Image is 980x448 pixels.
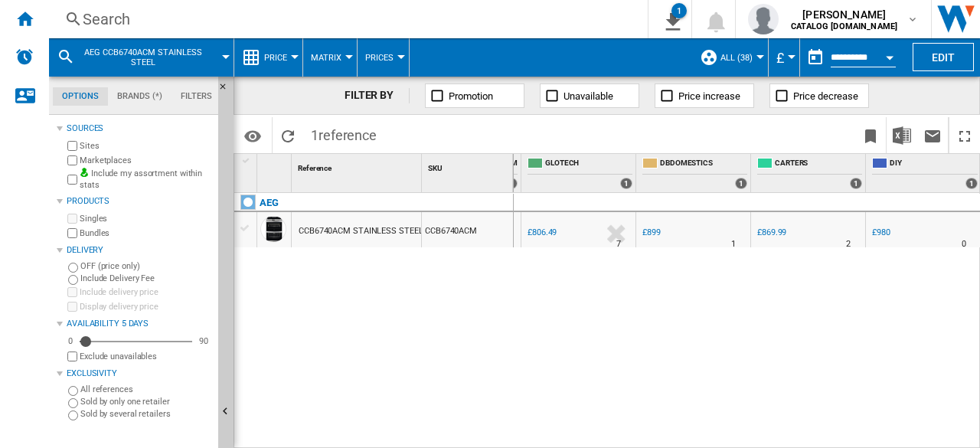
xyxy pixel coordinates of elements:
div: £899 [642,227,661,237]
div: Delivery [67,244,212,257]
span: 1 [303,117,384,149]
button: Options [237,122,268,149]
md-menu: Currency [769,38,800,77]
label: Include Delivery Fee [80,273,212,284]
div: CCB6740ACM [422,212,513,247]
div: CCB6740ACM STAINLESS STEEL [299,214,423,249]
div: Reference Sort None [295,154,421,178]
img: mysite-bg-18x18.png [80,168,89,177]
span: Promotion [449,90,493,102]
span: CARTERS [775,158,862,171]
span: Reference [298,164,332,172]
input: Include Delivery Fee [68,275,78,285]
div: £869.99 [757,227,786,237]
label: Sold by several retailers [80,408,212,420]
span: Price decrease [793,90,858,102]
md-slider: Availability [80,334,192,349]
button: Edit [913,43,974,71]
span: DBDOMESTICS [660,158,747,171]
label: Bundles [80,227,212,239]
span: reference [318,127,377,143]
span: SKU [428,164,443,172]
button: Send this report by email [917,117,948,153]
input: Display delivery price [67,302,77,312]
div: 1 offers sold by GLOTECH [620,178,632,189]
div: Sort None [260,154,291,178]
label: Singles [80,213,212,224]
label: OFF (price only) [80,260,212,272]
label: Sold by only one retailer [80,396,212,407]
button: Price increase [655,83,754,108]
button: Unavailable [540,83,639,108]
div: 90 [195,335,212,347]
label: Display delivery price [80,301,212,312]
div: Exclusivity [67,368,212,380]
md-tab-item: Filters [171,87,221,106]
div: 1 [671,3,687,18]
div: Delivery Time : 0 day [962,237,966,252]
div: Sort None [425,154,513,178]
label: All references [80,384,212,395]
div: FILTER BY [345,88,410,103]
input: Include my assortment within stats [67,170,77,189]
label: Marketplaces [80,155,212,166]
button: Maximize [949,117,980,153]
button: Download in Excel [887,117,917,153]
div: Products [67,195,212,208]
div: SKU Sort None [425,154,513,178]
div: 0 [64,335,77,347]
button: Promotion [425,83,524,108]
input: Sold by only one retailer [68,398,78,408]
button: md-calendar [800,42,831,73]
input: Sites [67,141,77,151]
input: OFF (price only) [68,263,78,273]
span: GLOTECH [545,158,632,171]
div: GLOTECH 1 offers sold by GLOTECH [524,154,635,192]
img: excel-24x24.png [893,126,911,145]
md-tab-item: Options [53,87,108,106]
label: Include delivery price [80,286,212,298]
div: DBDOMESTICS 1 offers sold by DBDOMESTICS [639,154,750,192]
span: Prices [365,53,394,63]
button: Open calendar [876,41,903,69]
div: ALL (38) [700,38,760,77]
input: Sold by several retailers [68,410,78,420]
button: Bookmark this report [855,117,886,153]
div: £899 [640,225,661,240]
button: Matrix [311,38,349,77]
button: Price [264,38,295,77]
input: Display delivery price [67,352,77,361]
span: Price increase [678,90,740,102]
div: Delivery Time : 7 days [616,237,621,252]
div: Sources [67,123,212,135]
div: £869.99 [755,225,786,240]
span: Unavailable [563,90,613,102]
span: [PERSON_NAME] [791,7,897,22]
label: Exclude unavailables [80,351,212,362]
span: DIY [890,158,978,171]
div: £806.49 [525,225,557,240]
div: CARTERS 1 offers sold by CARTERS [754,154,865,192]
span: £ [776,50,784,66]
img: profile.jpg [748,4,779,34]
div: £980 [870,225,890,240]
div: 1 offers sold by DBDOMESTICS [735,178,747,189]
div: £ [776,38,792,77]
div: Delivery Time : 2 days [846,237,851,252]
button: Prices [365,38,401,77]
b: CATALOG [DOMAIN_NAME] [791,21,897,31]
md-tab-item: Brands (*) [108,87,171,106]
button: Price decrease [769,83,869,108]
div: Search [83,8,608,30]
input: Bundles [67,228,77,238]
input: All references [68,386,78,396]
button: Hide [218,77,237,104]
span: ALL (38) [720,53,753,63]
div: Delivery Time : 1 day [731,237,736,252]
button: AEG CCB6740ACM STAINLESS STEEL [81,38,220,77]
img: alerts-logo.svg [15,47,34,66]
input: Include delivery price [67,287,77,297]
